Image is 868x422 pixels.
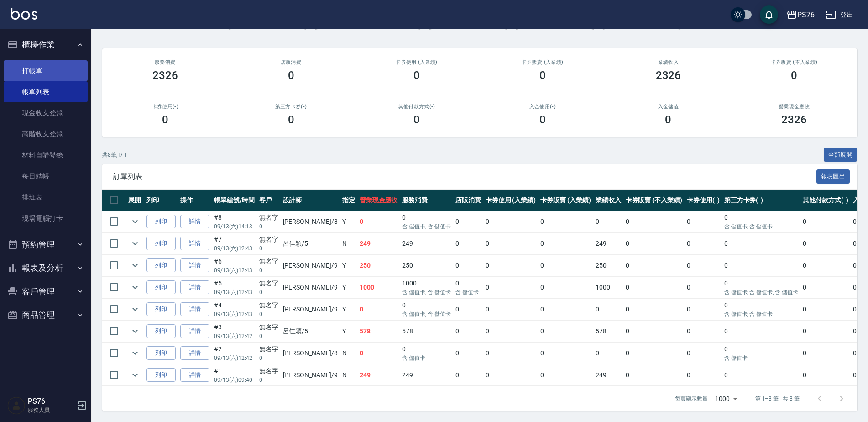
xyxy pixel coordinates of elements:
h2: 入金使用(-) [491,104,595,110]
button: expand row [128,346,142,360]
td: 0 [483,321,539,342]
a: 詳情 [180,280,209,295]
button: 列印 [146,280,176,295]
div: 無名字 [259,257,278,266]
td: 1000 [593,277,623,298]
td: 0 [453,321,483,342]
h3: 2326 [656,69,681,82]
th: 店販消費 [453,190,483,211]
td: [PERSON_NAME] /8 [281,211,340,232]
td: 0 [623,233,685,254]
h3: 0 [413,113,420,126]
p: 含 儲值卡, 含 儲值卡 [402,310,451,318]
th: 卡券使用 (入業績) [483,190,539,211]
td: N [340,343,357,364]
a: 詳情 [180,368,209,382]
td: 0 [722,255,800,276]
a: 材料自購登錄 [4,145,88,166]
p: 09/13 (六) 12:43 [214,288,255,296]
td: 249 [357,364,400,386]
td: #7 [212,233,257,254]
a: 詳情 [180,346,209,360]
h3: 2326 [781,113,807,126]
p: 含 儲值卡 [455,288,481,296]
th: 列印 [144,190,178,211]
td: 0 [483,343,539,364]
td: 0 [800,321,851,342]
td: [PERSON_NAME] /9 [281,277,340,298]
td: 0 [800,211,851,232]
td: #3 [212,321,257,342]
td: #2 [212,343,257,364]
p: 0 [259,354,278,362]
p: 0 [259,244,278,253]
td: 0 [623,343,685,364]
button: expand row [128,368,142,382]
h3: 0 [539,69,546,82]
button: 登出 [822,6,857,23]
button: 列印 [146,237,176,251]
td: 578 [400,321,453,342]
td: 0 [538,211,593,232]
td: 0 [538,299,593,320]
td: 250 [593,255,623,276]
td: 0 [593,299,623,320]
td: 0 [722,211,800,232]
td: 0 [722,343,800,364]
a: 詳情 [180,215,209,229]
td: 0 [400,299,453,320]
td: 0 [722,233,800,254]
td: 呂佳穎 /5 [281,321,340,342]
td: #6 [212,255,257,276]
h2: 業績收入 [617,59,721,65]
button: expand row [128,237,142,250]
td: 0 [538,233,593,254]
p: 含 儲值卡, 含 儲值卡 [402,288,451,296]
th: 展開 [126,190,144,211]
button: 列印 [146,368,176,382]
td: N [340,364,357,386]
p: 含 儲值卡 [402,354,451,362]
td: 0 [623,364,685,386]
td: 0 [453,364,483,386]
td: 0 [483,299,539,320]
td: Y [340,211,357,232]
td: Y [340,277,357,298]
td: 249 [400,233,453,254]
button: 客戶管理 [4,280,88,304]
p: 09/13 (六) 14:13 [214,222,255,231]
td: 0 [722,321,800,342]
a: 高階收支登錄 [4,123,88,144]
p: 含 儲值卡, 含 儲值卡 [724,222,798,231]
h3: 服務消費 [113,59,217,65]
p: 09/13 (六) 12:42 [214,354,255,362]
a: 帳單列表 [4,81,88,102]
p: 0 [259,310,278,318]
td: 0 [623,255,685,276]
button: 櫃檯作業 [4,33,88,57]
td: 0 [453,343,483,364]
td: 0 [800,277,851,298]
th: 第三方卡券(-) [722,190,800,211]
h2: 卡券販賣 (不入業績) [742,59,846,65]
button: expand row [128,215,142,228]
td: 0 [400,211,453,232]
a: 詳情 [180,302,209,316]
p: 含 儲值卡, 含 儲值卡 [402,222,451,231]
a: 詳情 [180,237,209,251]
td: 0 [538,364,593,386]
a: 現金收支登錄 [4,102,88,123]
img: Logo [11,8,37,20]
td: Y [340,255,357,276]
p: 09/13 (六) 12:42 [214,332,255,340]
div: 1000 [711,386,741,411]
td: 0 [593,211,623,232]
th: 業績收入 [593,190,623,211]
td: 0 [800,343,851,364]
h2: 第三方卡券(-) [239,104,343,110]
td: 0 [685,364,722,386]
td: 0 [453,299,483,320]
button: expand row [128,280,142,294]
div: 無名字 [259,366,278,376]
td: 0 [357,299,400,320]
